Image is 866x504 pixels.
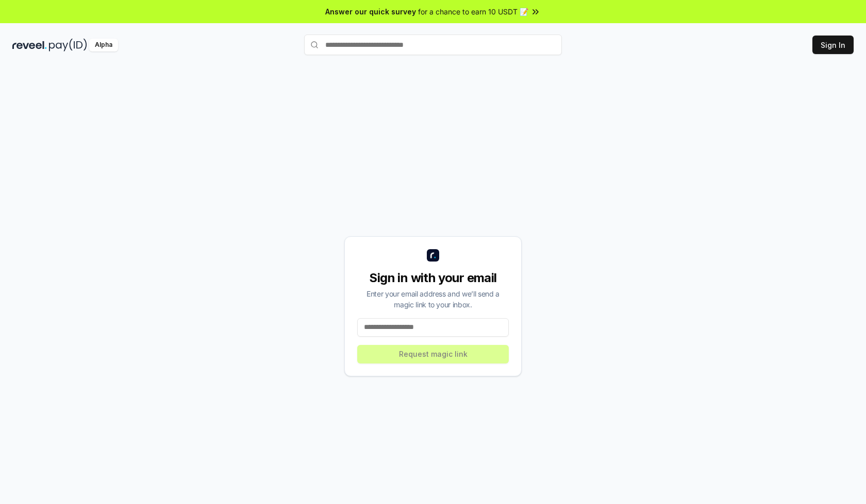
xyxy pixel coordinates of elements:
[357,288,509,310] div: Enter your email address and we’ll send a magic link to your inbox.
[325,6,416,17] span: Answer our quick survey
[49,39,87,51] img: pay_id
[418,6,528,17] span: for a chance to earn 10 USDT 📝
[89,39,118,51] div: Alpha
[812,36,854,54] button: Sign In
[427,249,439,262] img: logo_small
[12,39,47,51] img: reveel_dark
[357,270,509,286] div: Sign in with your email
